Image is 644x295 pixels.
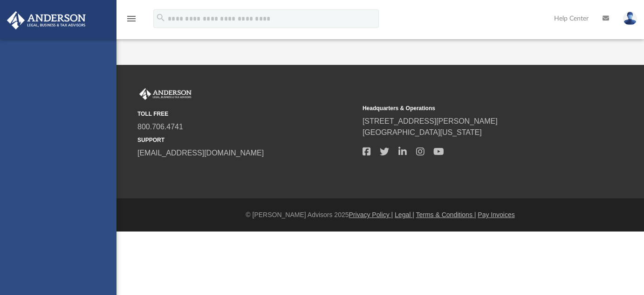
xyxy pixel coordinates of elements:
a: [STREET_ADDRESS][PERSON_NAME] [363,117,498,125]
a: Pay Invoices [478,211,514,218]
img: Anderson Advisors Platinum Portal [137,88,193,100]
img: User Pic [623,12,637,25]
a: [GEOGRAPHIC_DATA][US_STATE] [363,128,482,136]
small: Headquarters & Operations [363,104,581,112]
i: menu [126,13,137,24]
a: [EMAIL_ADDRESS][DOMAIN_NAME] [137,149,264,157]
a: Privacy Policy | [349,211,393,218]
a: Legal | [395,211,414,218]
div: © [PERSON_NAME] Advisors 2025 [116,210,644,220]
i: search [156,13,166,23]
small: TOLL FREE [137,110,356,118]
small: SUPPORT [137,136,356,144]
img: Anderson Advisors Platinum Portal [4,11,89,29]
a: menu [126,18,137,24]
a: 800.706.4741 [137,123,183,131]
a: Terms & Conditions | [416,211,476,218]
